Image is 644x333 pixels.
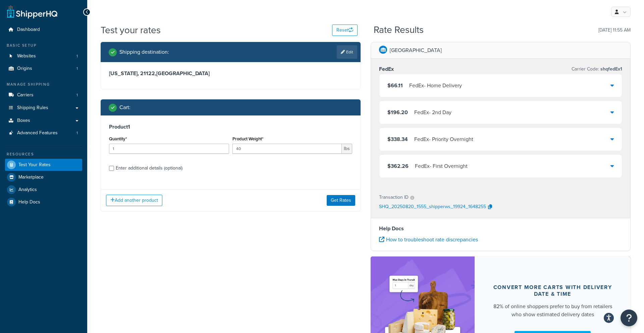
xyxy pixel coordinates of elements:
div: FedEx - 2nd Day [414,108,451,117]
input: Enter additional details (optional) [109,166,114,171]
div: FedEx - Home Delivery [409,81,462,90]
p: Carrier Code: [572,64,622,74]
button: Open Resource Center [621,310,637,326]
div: FedEx - First Overnight [415,161,468,171]
p: Transaction ID [379,193,409,202]
li: Websites [5,50,82,62]
input: 0.0 [109,144,229,154]
span: 1 [76,53,78,59]
span: Shipping Rules [17,105,48,111]
h2: Cart : [119,104,130,110]
h3: Product 1 [109,124,352,130]
span: 1 [76,66,78,72]
h3: [US_STATE], 21122 , [GEOGRAPHIC_DATA] [109,70,352,77]
span: Help Docs [18,199,40,205]
h1: Test your rates [101,23,161,37]
input: 0.00 [232,144,342,154]
a: Analytics [5,184,82,196]
span: Origins [17,66,32,72]
div: Basic Setup [5,43,82,48]
span: $66.11 [387,82,403,89]
span: Test Your Rates [18,162,51,168]
h3: FedEx [379,66,394,73]
div: Resources [5,151,82,157]
li: Advanced Features [5,127,82,139]
div: Manage Shipping [5,82,82,87]
a: Marketplace [5,171,82,183]
span: Marketplace [18,175,44,180]
a: Help Docs [5,196,82,208]
label: Product Weight* [232,136,263,141]
a: Edit [337,45,357,59]
span: lbs [342,144,352,154]
p: [GEOGRAPHIC_DATA] [390,46,442,55]
a: Websites1 [5,50,82,62]
a: How to troubleshoot rate discrepancies [379,236,478,243]
div: Convert more carts with delivery date & time [491,284,614,297]
a: Advanced Features1 [5,127,82,139]
span: Boxes [17,118,30,124]
a: Dashboard [5,23,82,36]
a: Origins1 [5,62,82,75]
h2: Rate Results [374,25,424,35]
a: Carriers1 [5,89,82,101]
li: Carriers [5,89,82,101]
button: Add another product [106,195,162,206]
p: SHQ_20250820_1555_shipperws_19924_1648255 [379,202,486,212]
span: Carriers [17,92,34,98]
p: [DATE] 11:55 AM [598,26,631,35]
div: 82% of online shoppers prefer to buy from retailers who show estimated delivery dates [491,302,614,319]
a: Test Your Rates [5,159,82,171]
a: Boxes [5,114,82,127]
h2: Shipping destination : [119,49,169,55]
span: $362.26 [387,162,409,170]
h4: Help Docs [379,225,622,233]
span: shqfedEx1 [599,65,622,73]
span: Advanced Features [17,130,58,136]
div: Enter additional details (optional) [116,163,182,173]
span: $196.20 [387,108,408,116]
span: Dashboard [17,27,40,33]
label: Quantity* [109,136,127,141]
li: Origins [5,62,82,75]
button: Reset [332,25,358,36]
div: FedEx - Priority Overnight [414,135,473,144]
a: Shipping Rules [5,102,82,114]
button: Get Rates [327,195,355,206]
span: Analytics [18,187,37,193]
span: Websites [17,53,36,59]
span: 1 [76,130,78,136]
span: 1 [76,92,78,98]
span: $338.34 [387,135,408,143]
